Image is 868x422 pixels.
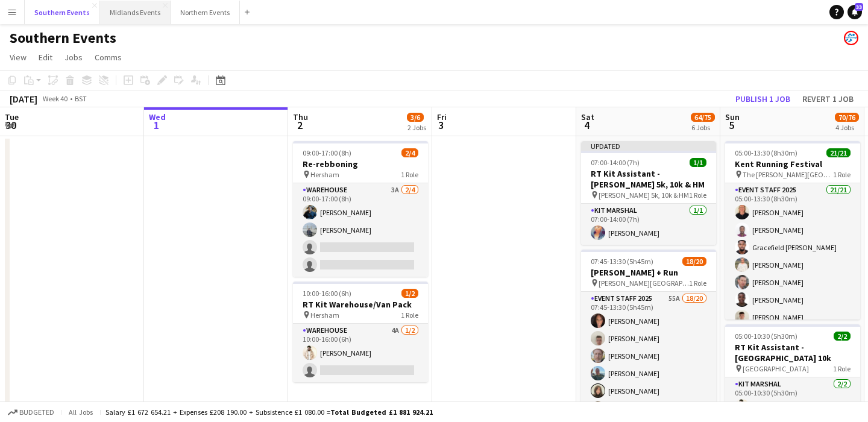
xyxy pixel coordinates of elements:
[735,148,797,157] span: 05:00-13:30 (8h30m)
[725,159,860,169] h3: Kent Running Festival
[401,170,418,179] span: 1 Role
[330,408,433,417] span: Total Budgeted £1 881 924.21
[5,49,31,65] a: View
[437,112,447,122] span: Fri
[591,257,653,266] span: 07:45-13:30 (5h45m)
[10,52,27,63] span: View
[293,112,308,122] span: Thu
[682,257,706,266] span: 18/20
[735,332,797,341] span: 05:00-10:30 (5h30m)
[834,332,851,341] span: 2/2
[401,148,418,157] span: 2/4
[291,118,308,132] span: 2
[848,5,862,19] a: 33
[40,94,70,103] span: Week 40
[293,324,428,382] app-card-role: Warehouse4A1/210:00-16:00 (6h)[PERSON_NAME]
[60,49,87,65] a: Jobs
[293,159,428,169] h3: Re-rebboning
[725,342,860,364] h3: RT Kit Assistant - [GEOGRAPHIC_DATA] 10k
[723,118,740,132] span: 5
[293,141,428,277] app-job-card: 09:00-17:00 (8h)2/4Re-rebboning Hersham1 RoleWarehouse3A2/409:00-17:00 (8h)[PERSON_NAME][PERSON_N...
[743,364,809,373] span: [GEOGRAPHIC_DATA]
[401,310,418,320] span: 1 Role
[293,282,428,382] app-job-card: 10:00-16:00 (6h)1/2RT Kit Warehouse/Van Pack Hersham1 RoleWarehouse4A1/210:00-16:00 (6h)[PERSON_N...
[10,29,116,47] h1: Southern Events
[19,408,54,417] span: Budgeted
[581,141,716,151] div: Updated
[100,1,171,24] button: Midlands Events
[303,148,351,157] span: 09:00-17:00 (8h)
[407,113,424,122] span: 3/6
[833,364,851,373] span: 1 Role
[75,94,87,103] div: BST
[149,112,166,122] span: Wed
[689,191,706,200] span: 1 Role
[581,267,716,278] h3: [PERSON_NAME] + Run
[691,123,714,132] div: 6 Jobs
[725,112,740,122] span: Sun
[581,168,716,190] h3: RT Kit Assistant - [PERSON_NAME] 5k, 10k & HM
[844,31,858,45] app-user-avatar: RunThrough Events
[731,91,795,107] button: Publish 1 job
[581,112,594,122] span: Sat
[39,52,52,63] span: Edit
[303,289,351,298] span: 10:00-16:00 (6h)
[797,91,858,107] button: Revert 1 job
[599,279,689,288] span: [PERSON_NAME][GEOGRAPHIC_DATA], [GEOGRAPHIC_DATA], [GEOGRAPHIC_DATA]
[95,52,122,63] span: Comms
[689,279,706,288] span: 1 Role
[147,118,166,132] span: 1
[690,158,706,167] span: 1/1
[725,141,860,320] app-job-card: 05:00-13:30 (8h30m)21/21Kent Running Festival The [PERSON_NAME][GEOGRAPHIC_DATA]1 RoleEvent Staff...
[3,118,19,132] span: 30
[435,118,447,132] span: 3
[407,123,426,132] div: 2 Jobs
[743,170,833,179] span: The [PERSON_NAME][GEOGRAPHIC_DATA]
[310,170,339,179] span: Hersham
[691,113,715,122] span: 64/75
[835,113,859,122] span: 70/76
[599,191,689,200] span: [PERSON_NAME] 5k, 10k & HM
[591,158,640,167] span: 07:00-14:00 (7h)
[66,408,95,417] span: All jobs
[579,118,594,132] span: 4
[581,141,716,245] app-job-card: Updated07:00-14:00 (7h)1/1RT Kit Assistant - [PERSON_NAME] 5k, 10k & HM [PERSON_NAME] 5k, 10k & H...
[310,310,339,320] span: Hersham
[10,93,37,105] div: [DATE]
[401,289,418,298] span: 1/2
[835,123,858,132] div: 4 Jobs
[25,1,100,24] button: Southern Events
[855,3,863,11] span: 33
[293,183,428,277] app-card-role: Warehouse3A2/409:00-17:00 (8h)[PERSON_NAME][PERSON_NAME]
[90,49,127,65] a: Comms
[5,112,19,122] span: Tue
[105,408,433,417] div: Salary £1 672 654.21 + Expenses £208 190.00 + Subsistence £1 080.00 =
[171,1,240,24] button: Northern Events
[6,406,56,419] button: Budgeted
[826,148,851,157] span: 21/21
[581,204,716,245] app-card-role: Kit Marshal1/107:00-14:00 (7h)[PERSON_NAME]
[64,52,83,63] span: Jobs
[293,299,428,310] h3: RT Kit Warehouse/Van Pack
[833,170,851,179] span: 1 Role
[34,49,57,65] a: Edit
